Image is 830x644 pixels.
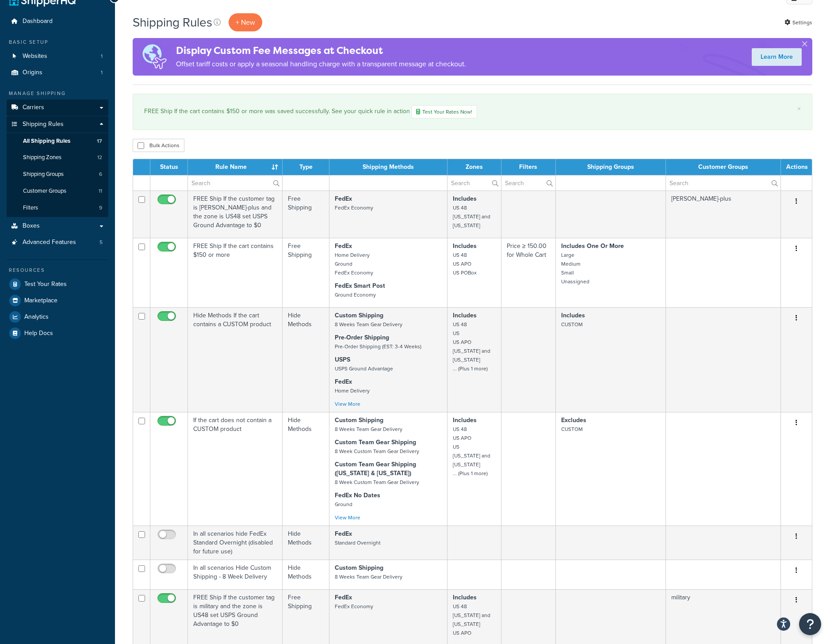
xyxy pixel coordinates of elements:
strong: Includes One Or More [561,241,624,251]
small: USPS Ground Advantage [335,365,393,373]
strong: FedEx [335,377,352,386]
small: US 48 [US_STATE] and [US_STATE] [453,204,490,229]
li: Shipping Rules [7,116,108,217]
a: Websites 1 [7,48,108,65]
a: Test Your Rates [7,276,108,292]
li: Marketplace [7,293,108,309]
span: Help Docs [24,330,53,337]
strong: FedEx [335,194,352,203]
td: Free Shipping [283,191,329,238]
strong: Custom Shipping [335,415,383,425]
h1: Shipping Rules [133,14,212,31]
p: Offset tariff costs or apply a seasonal handling charge with a transparent message at checkout. [176,58,466,70]
span: Websites [23,53,47,60]
li: All Shipping Rules [7,133,108,149]
strong: Custom Team Gear Shipping [335,438,416,447]
span: Advanced Features [23,239,76,246]
a: Boxes [7,218,108,234]
strong: FedEx [335,241,352,251]
strong: Excludes [561,415,586,425]
div: Basic Setup [7,38,108,46]
strong: Includes [453,311,477,320]
th: Type [283,159,329,175]
a: Customer Groups 11 [7,183,108,199]
td: Price ≥ 150.00 for Whole Cart [501,238,556,307]
small: 8 Week Custom Team Gear Delivery [335,447,419,455]
small: CUSTOM [561,425,583,433]
small: Large Medium Small Unassigned [561,251,589,286]
small: Pre-Order Shipping (EST: 3-4 Weeks) [335,343,421,351]
strong: Custom Shipping [335,563,383,572]
strong: FedEx No Dates [335,491,380,500]
td: FREE Ship If the customer tag is [PERSON_NAME]-plus and the zone is US48 set USPS Ground Advantag... [188,191,283,238]
input: Search [501,175,555,191]
td: FREE Ship If the cart contains $150 or more [188,238,283,307]
span: 17 [97,137,102,145]
strong: Includes [453,241,477,251]
td: Hide Methods [283,526,329,560]
li: Advanced Features [7,234,108,251]
a: All Shipping Rules 17 [7,133,108,149]
span: Shipping Rules [23,121,64,128]
span: 9 [99,204,102,212]
h4: Display Custom Fee Messages at Checkout [176,43,466,58]
button: Open Resource Center [799,613,821,635]
td: [PERSON_NAME]-plus [666,191,781,238]
img: duties-banner-06bc72dcb5fe05cb3f9472aba00be2ae8eb53ab6f0d8bb03d382ba314ac3c341.png [133,38,176,76]
li: Websites [7,48,108,65]
strong: FedEx [335,593,352,602]
small: 8 Week Custom Team Gear Delivery [335,478,419,486]
strong: FedEx Smart Post [335,281,385,290]
span: Shipping Zones [23,154,61,161]
li: Origins [7,65,108,81]
p: + New [229,13,262,31]
small: US 48 [US_STATE] and [US_STATE] US APO [453,602,490,637]
strong: USPS [335,355,350,364]
small: CUSTOM [561,320,583,328]
span: Origins [23,69,42,76]
a: Analytics [7,309,108,325]
small: Standard Overnight [335,539,380,547]
a: Settings [784,16,812,29]
th: Rule Name : activate to sort column ascending [188,159,283,175]
th: Status [150,159,188,175]
small: 8 Weeks Team Gear Delivery [335,425,402,433]
strong: Includes [453,194,477,203]
strong: Pre-Order Shipping [335,333,389,342]
a: View More [335,400,360,408]
a: Test Your Rates Now! [411,105,477,118]
strong: Custom Shipping [335,311,383,320]
a: Shipping Zones 12 [7,149,108,166]
a: Carriers [7,99,108,116]
div: Manage Shipping [7,90,108,97]
input: Search [448,175,501,191]
span: 1 [101,69,103,76]
strong: Custom Team Gear Shipping ([US_STATE] & [US_STATE]) [335,460,416,478]
td: Free Shipping [283,238,329,307]
td: In all scenarios Hide Custom Shipping - 8 Week Delivery [188,560,283,589]
span: Shipping Groups [23,171,64,178]
a: View More [335,514,360,522]
input: Search [666,175,780,191]
li: Help Docs [7,325,108,341]
strong: Includes [453,593,477,602]
td: Hide Methods [283,307,329,412]
span: 12 [97,154,102,161]
span: Analytics [24,313,49,321]
span: Filters [23,204,38,212]
strong: Includes [453,415,477,425]
a: Learn More [752,48,802,66]
li: Shipping Zones [7,149,108,166]
th: Actions [781,159,812,175]
small: Home Delivery [335,387,370,395]
li: Customer Groups [7,183,108,199]
span: Dashboard [23,18,53,25]
td: Hide Methods If the cart contains a CUSTOM product [188,307,283,412]
a: Shipping Groups 6 [7,166,108,183]
small: Home Delivery Ground FedEx Economy [335,251,373,277]
div: Resources [7,267,108,274]
th: Customer Groups [666,159,781,175]
li: Dashboard [7,13,108,30]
